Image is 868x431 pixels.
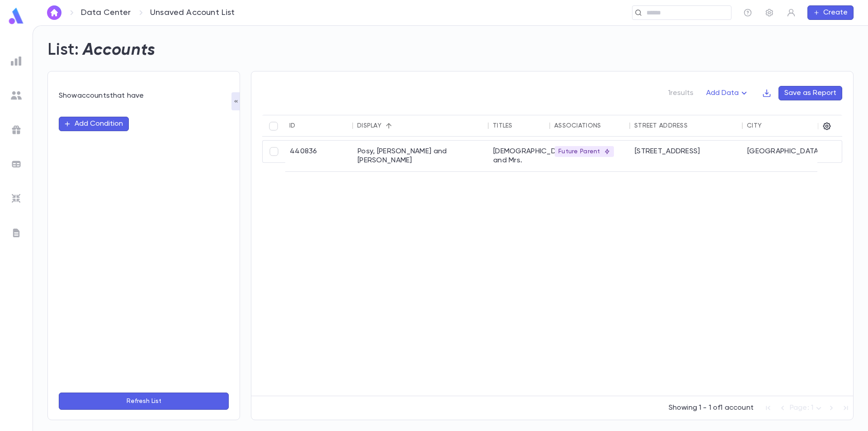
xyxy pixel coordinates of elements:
[762,118,776,133] button: Sort
[59,117,129,131] button: Add Condition
[285,141,353,171] div: 440836
[493,122,513,129] div: Titles
[743,141,841,171] div: [GEOGRAPHIC_DATA]
[11,124,22,135] img: campaigns_grey.99e729a5f7ee94e3726e6486bddda8f1.svg
[630,141,743,171] div: [STREET_ADDRESS]
[83,40,156,60] h2: Accounts
[790,404,813,412] span: Page: 1
[49,9,60,16] img: home_white.a664292cf8c1dea59945f0da9f25487c.svg
[489,141,550,171] div: [DEMOGRAPHIC_DATA] and Mrs.
[81,8,131,18] a: Data Center
[11,227,22,238] img: letters_grey.7941b92b52307dd3b8a917253454ce1c.svg
[11,159,22,170] img: batches_grey.339ca447c9d9533ef1741baa751efc33.svg
[150,8,235,18] p: Unsaved Account List
[790,401,824,415] div: Page: 1
[382,118,396,133] button: Sort
[747,122,762,129] div: City
[555,146,614,157] div: Future Parent
[778,86,842,100] button: Save as Report
[688,118,702,133] button: Sort
[513,118,527,133] button: Sort
[669,403,754,412] p: Showing 1 - 1 of 1 account
[7,7,25,25] img: logo
[554,122,601,129] div: Associations
[807,5,854,20] button: Create
[289,122,296,129] div: ID
[59,393,229,410] button: Refresh List
[59,91,229,100] div: Show accounts that have
[11,193,22,204] img: imports_grey.530a8a0e642e233f2baf0ef88e8c9fcb.svg
[701,86,755,100] button: Add Data
[11,56,22,66] img: reports_grey.c525e4749d1bce6a11f5fe2a8de1b229.svg
[47,40,79,60] h2: List:
[357,122,382,129] div: Display
[558,148,610,155] p: Future Parent
[353,141,489,171] div: Posy, [PERSON_NAME] and [PERSON_NAME]
[634,122,688,129] div: Street Address
[668,89,693,98] p: 1 results
[11,90,22,101] img: students_grey.60c7aba0da46da39d6d829b817ac14fc.svg
[296,118,310,133] button: Sort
